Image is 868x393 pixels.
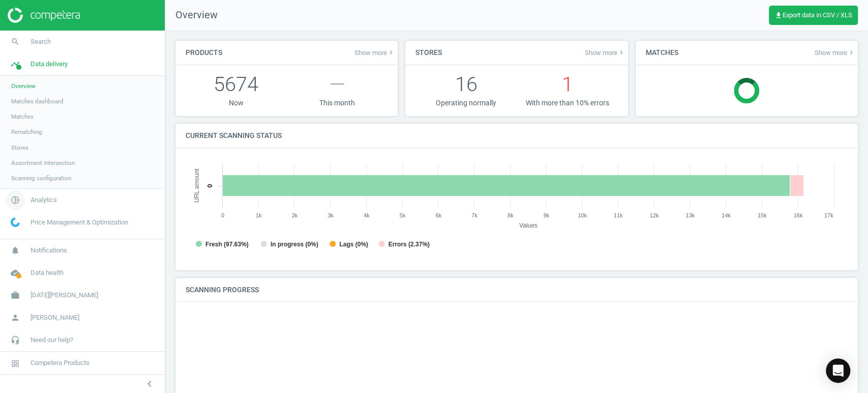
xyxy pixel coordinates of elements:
[405,41,452,65] h4: Stores
[815,48,855,57] a: Show morekeyboard_arrow_right
[636,41,689,65] h4: Matches
[330,72,345,96] span: —
[11,174,71,182] span: Scanning configuration
[31,268,64,277] span: Data health
[11,97,64,105] span: Matches dashboard
[400,212,406,218] text: 5k
[143,378,156,390] i: chevron_left
[364,212,370,218] text: 4k
[327,212,334,218] text: 3k
[415,70,517,98] p: 16
[31,358,89,368] span: Competera Products
[415,98,517,108] p: Operating normally
[758,212,767,218] text: 15k
[544,212,550,218] text: 9k
[256,212,262,218] text: 1k
[6,241,25,260] i: notifications
[388,241,430,248] tspan: Errors (2.37%)
[685,212,695,218] text: 13k
[31,60,68,69] span: Data delivery
[287,98,388,108] p: This month
[193,168,200,203] tspan: URL amount
[11,144,28,152] span: Stores
[186,70,287,98] p: 5674
[585,48,625,57] span: Show more
[206,184,214,187] text: 0
[585,48,625,57] a: Show morekeyboard_arrow_right
[6,308,25,327] i: person
[354,48,395,57] a: Show morekeyboard_arrow_right
[11,82,36,90] span: Overview
[175,124,292,148] h4: Current scanning status
[6,54,25,74] i: timeline
[793,212,802,218] text: 16k
[774,11,852,19] span: Export data in CSV / XLS
[11,217,20,227] img: wGWNvw8QSZomAAAAABJRU5ErkJggg==
[815,48,855,57] span: Show more
[471,212,477,218] text: 7k
[517,70,618,98] p: 1
[6,263,25,283] i: cloud_done
[11,159,75,167] span: Assortment intersection
[31,37,51,46] span: Search
[722,212,731,218] text: 14k
[31,218,128,227] span: Price Management & Optimization
[614,212,623,218] text: 11k
[769,6,858,25] button: get_appExport data in CSV / XLS
[31,246,67,255] span: Notifications
[31,195,57,205] span: Analytics
[175,41,232,65] h4: Products
[847,48,855,57] i: keyboard_arrow_right
[31,335,73,345] span: Need our help?
[507,212,514,218] text: 8k
[650,212,659,218] text: 12k
[8,8,80,23] img: ajHJNr6hYgQAAAAASUVORK5CYII=
[387,48,395,57] i: keyboard_arrow_right
[435,212,441,218] text: 6k
[137,377,162,390] button: chevron_left
[31,313,79,322] span: [PERSON_NAME]
[6,286,25,305] i: work
[519,222,537,229] tspan: Values
[165,8,218,22] span: Overview
[578,212,587,218] text: 10k
[11,128,42,136] span: Rematching
[292,212,298,218] text: 2k
[517,98,618,108] p: With more than 10% errors
[774,11,783,19] i: get_app
[205,241,249,248] tspan: Fresh (97.63%)
[339,241,368,248] tspan: Lags (0%)
[617,48,625,57] i: keyboard_arrow_right
[31,291,98,300] span: [DATE][PERSON_NAME]
[221,212,224,218] text: 0
[271,241,318,248] tspan: In progress (0%)
[824,212,833,218] text: 17k
[11,113,34,121] span: Matches
[6,190,25,210] i: pie_chart_outlined
[6,330,25,350] i: headset_mic
[6,32,25,51] i: search
[826,358,850,383] div: Open Intercom Messenger
[175,278,269,302] h4: Scanning progress
[186,98,287,108] p: Now
[354,48,395,57] span: Show more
